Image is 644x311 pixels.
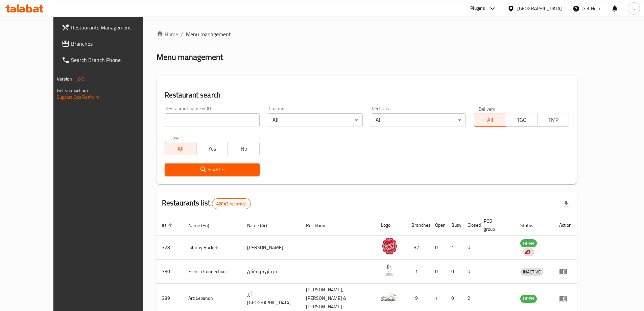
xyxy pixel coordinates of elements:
span: Name (Ar) [247,221,276,229]
span: Menu management [186,30,231,38]
td: 0 [462,260,478,284]
div: Plugins [470,4,485,13]
th: Busy [446,215,462,236]
th: Closed [462,215,478,236]
td: 0 [430,260,446,284]
button: Yes [196,142,228,155]
div: OPEN [520,239,537,247]
span: Search [170,165,254,174]
span: Version: [57,74,73,83]
span: Restaurants Management [71,23,156,31]
span: Search Branch Phone [71,56,156,64]
td: 1 [406,260,430,284]
span: TMP [540,115,566,125]
span: 42043 record(s) [212,201,251,207]
button: No [228,142,259,155]
td: 0 [446,260,462,284]
td: French Connection [183,260,242,284]
label: Delivery [479,106,496,111]
a: Search Branch Phone [56,52,161,68]
td: Johnny Rockets [183,236,242,260]
img: Arz Lebanon [381,289,398,306]
div: [GEOGRAPHIC_DATA] [517,5,562,12]
th: Action [554,215,577,236]
li: / [181,30,183,38]
a: Support.OpsPlatform [57,93,100,102]
button: TMP [537,113,569,127]
div: All [371,113,466,127]
h2: Restaurant search [165,90,569,100]
span: Name (En) [188,221,218,229]
span: No [231,144,257,154]
td: فرنش كونكشن [242,260,301,284]
span: ID [162,221,175,229]
div: Indicates that the vendor menu management has been moved to DH Catalog service [523,248,534,256]
span: Ref. Name [306,221,335,229]
span: Yes [199,144,225,154]
th: Open [430,215,446,236]
td: 1 [446,236,462,260]
h2: Menu management [157,52,223,63]
span: POS group [484,217,507,233]
button: All [165,142,196,155]
span: Get support on: [57,86,88,95]
td: 0 [430,236,446,260]
a: Branches [56,36,161,52]
span: INACTIVE [520,268,543,276]
button: TGO [506,113,538,127]
img: French Connection [381,262,398,279]
td: 0 [462,236,478,260]
input: Search for restaurant name or ID.. [165,113,260,127]
span: 1.0.0 [74,74,85,83]
label: Upsell [169,135,182,140]
nav: breadcrumb [157,30,577,38]
div: All [268,113,363,127]
span: All [477,115,503,125]
a: Restaurants Management [56,19,161,36]
td: [PERSON_NAME] [242,236,301,260]
h2: Restaurants list [162,198,251,209]
th: Branches [406,215,430,236]
span: Branches [71,40,156,48]
span: Status [520,221,542,229]
a: Home [157,30,178,38]
span: TGO [509,115,535,125]
span: OPEN [520,240,537,247]
span: All [168,144,194,154]
div: Export file [558,196,574,212]
img: delivery hero logo [524,249,530,255]
span: OPEN [520,295,537,303]
button: All [474,113,506,127]
td: 328 [157,236,183,260]
div: Menu [559,267,572,275]
span: s [633,5,635,12]
div: Total records count [212,198,251,209]
img: Johnny Rockets [381,238,398,254]
td: 330 [157,260,183,284]
td: 37 [406,236,430,260]
button: Search [165,163,260,176]
div: Menu [559,294,572,303]
th: Logo [376,215,406,236]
